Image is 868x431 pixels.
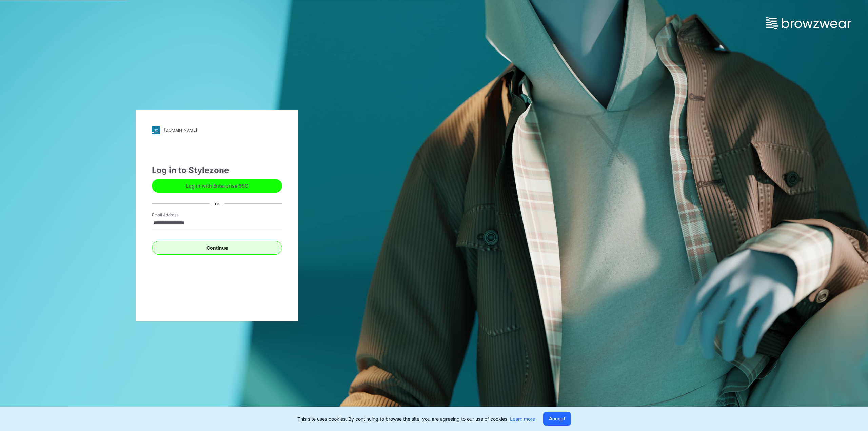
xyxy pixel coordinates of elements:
[510,416,535,422] a: Learn more
[152,126,160,134] img: stylezone-logo.562084cfcfab977791bfbf7441f1a819.svg
[152,126,282,134] a: [DOMAIN_NAME]
[152,164,282,176] div: Log in to Stylezone
[297,415,535,423] p: This site uses cookies. By continuing to browse the site, you are agreeing to our use of cookies.
[210,200,225,207] div: or
[152,179,282,193] button: Log in with Enterprise SSO
[543,412,571,426] button: Accept
[152,212,199,218] label: Email Address
[766,17,851,29] img: browzwear-logo.e42bd6dac1945053ebaf764b6aa21510.svg
[152,241,282,255] button: Continue
[164,128,197,133] div: [DOMAIN_NAME]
